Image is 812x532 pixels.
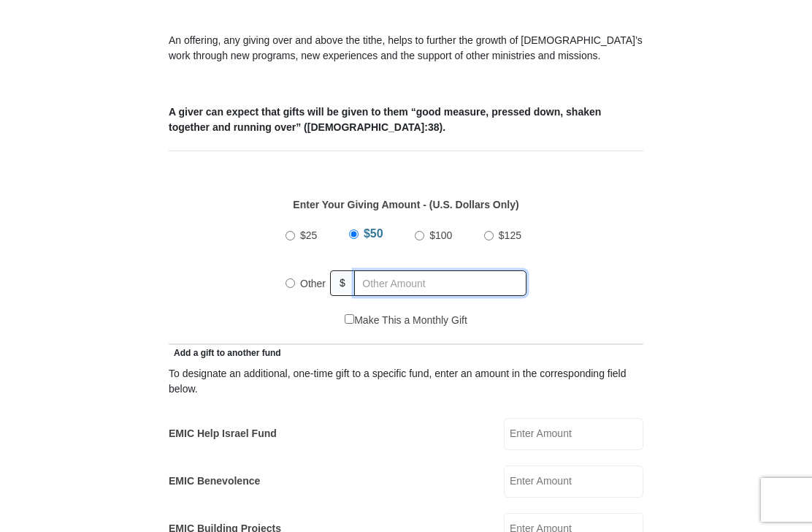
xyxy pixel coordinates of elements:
input: Other Amount [354,270,526,296]
span: $100 [429,229,452,241]
label: EMIC Help Israel Fund [169,426,277,441]
span: Add a gift to another fund [169,348,281,358]
input: Enter Amount [504,465,643,498]
span: $50 [364,227,383,240]
input: Make This a Monthly Gift [345,314,354,324]
div: To designate an additional, one-time gift to a specific fund, enter an amount in the correspondin... [169,366,643,397]
span: $25 [300,229,317,241]
strong: Enter Your Giving Amount - (U.S. Dollars Only) [293,199,518,210]
label: Make This a Monthly Gift [345,313,467,328]
input: Enter Amount [504,418,643,450]
p: An offering, any giving over and above the tithe, helps to further the growth of [DEMOGRAPHIC_DAT... [169,33,643,64]
b: A giver can expect that gifts will be given to them “good measure, pressed down, shaken together ... [169,106,601,133]
span: Other [300,278,326,289]
span: $125 [499,229,521,241]
label: EMIC Benevolence [169,474,260,489]
span: $ [330,270,355,296]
